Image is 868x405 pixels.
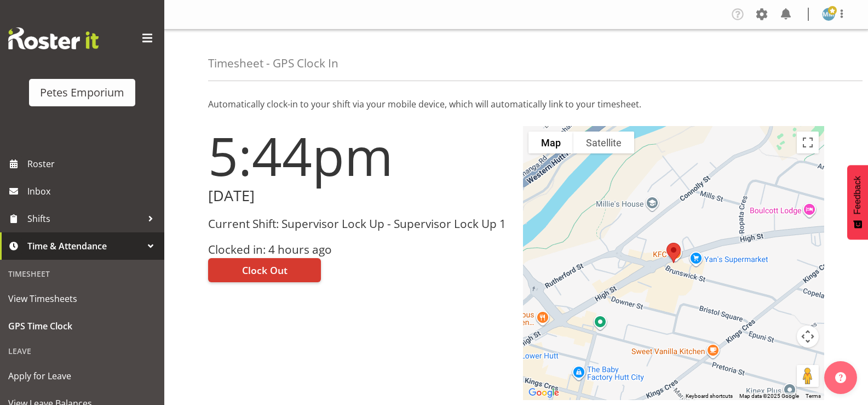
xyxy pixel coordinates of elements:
button: Toggle fullscreen view [797,132,819,153]
h4: Timesheet - GPS Clock In [208,57,338,70]
button: Keyboard shortcuts [686,392,733,400]
a: Apply for Leave [3,362,162,390]
span: Shifts [27,210,142,227]
a: Open this area in Google Maps (opens a new window) [526,386,562,400]
button: Feedback - Show survey [847,165,868,239]
button: Map camera controls [797,326,819,347]
img: mandy-mosley3858.jpg [822,8,835,21]
div: Leave [3,340,162,362]
span: Inbox [27,183,159,199]
span: GPS Time Clock [8,318,156,334]
h2: [DATE] [208,187,510,204]
span: Feedback [853,176,863,214]
span: Roster [27,156,159,172]
a: GPS Time Clock [3,312,162,340]
p: Automatically clock-in to your shift via your mobile device, which will automatically link to you... [208,98,824,111]
button: Show satellite imagery [573,132,634,153]
button: Show street map [528,132,573,153]
h1: 5:44pm [208,126,510,185]
img: help-xxl-2.png [835,372,846,383]
span: Map data ©2025 Google [739,393,799,399]
div: Petes Emporium [40,84,124,101]
span: Clock Out [242,263,288,277]
span: View Timesheets [8,290,156,307]
img: Google [526,386,562,400]
span: Time & Attendance [27,238,142,254]
img: Rosterit website logo [8,27,99,49]
h3: Current Shift: Supervisor Lock Up - Supervisor Lock Up 1 [208,218,510,230]
a: Terms (opens in new tab) [806,393,821,399]
h3: Clocked in: 4 hours ago [208,243,510,256]
a: View Timesheets [3,285,162,312]
span: Apply for Leave [8,368,156,384]
div: Timesheet [3,263,162,285]
button: Drag Pegman onto the map to open Street View [797,365,819,387]
button: Clock Out [208,258,321,282]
